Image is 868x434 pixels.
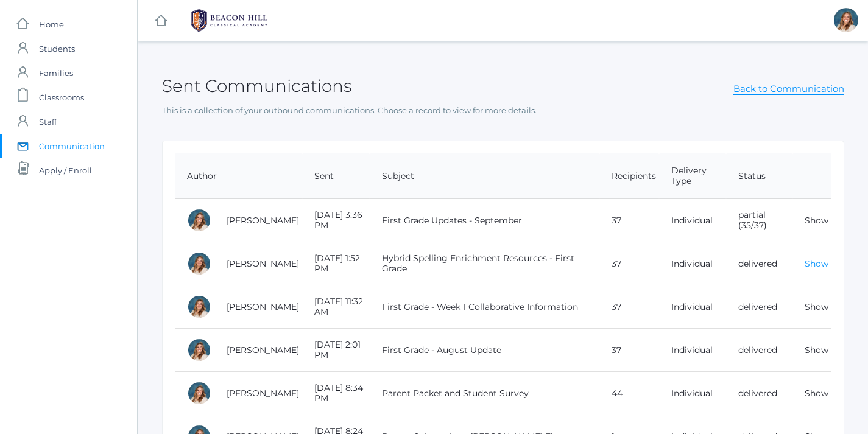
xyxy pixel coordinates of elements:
td: Individual [659,199,726,242]
span: Staff [39,110,57,134]
td: First Grade - Week 1 Collaborative Information [370,285,599,329]
th: Sent [302,153,370,199]
td: partial (35/37) [726,199,792,242]
div: Liv Barber [187,208,211,233]
td: Individual [659,242,726,285]
td: [DATE] 3:36 PM [302,199,370,242]
span: Home [39,12,64,37]
a: Show [805,388,828,399]
a: Show [805,301,828,312]
div: Liv Barber [834,8,858,32]
td: [DATE] 1:52 PM [302,242,370,285]
a: Show [805,215,828,226]
td: 44 [599,372,659,415]
a: Show [805,345,828,355]
span: Communication [39,134,105,158]
td: 37 [599,285,659,329]
td: delivered [726,329,792,372]
div: Liv Barber [187,251,211,276]
th: Recipients [599,153,659,199]
td: 37 [599,242,659,285]
td: [DATE] 11:32 AM [302,285,370,329]
td: Hybrid Spelling Enrichment Resources - First Grade [370,242,599,285]
a: [PERSON_NAME] [227,345,299,355]
td: 37 [599,329,659,372]
a: [PERSON_NAME] [227,258,299,269]
td: Individual [659,372,726,415]
img: BHCALogos-05-308ed15e86a5a0abce9b8dd61676a3503ac9727e845dece92d48e8588c001991.png [183,5,275,36]
td: [DATE] 8:34 PM [302,372,370,415]
span: Students [39,37,75,61]
a: Show [805,258,828,269]
td: Individual [659,329,726,372]
th: Subject [370,153,599,199]
span: Apply / Enroll [39,158,92,183]
p: This is a collection of your outbound communications. Choose a record to view for more details. [162,105,844,117]
a: Back to Communication [733,83,844,95]
td: [DATE] 2:01 PM [302,329,370,372]
span: Classrooms [39,85,84,110]
th: Author [175,153,302,199]
td: Individual [659,285,726,329]
td: 37 [599,199,659,242]
div: Liv Barber [187,295,211,319]
div: Liv Barber [187,381,211,405]
td: First Grade Updates - September [370,199,599,242]
td: delivered [726,372,792,415]
th: Status [726,153,792,199]
td: delivered [726,242,792,285]
td: delivered [726,285,792,329]
a: [PERSON_NAME] [227,301,299,312]
span: Families [39,61,73,85]
h2: Sent Communications [162,77,351,96]
th: Delivery Type [659,153,726,199]
a: [PERSON_NAME] [227,388,299,399]
td: First Grade - August Update [370,329,599,372]
div: Liv Barber [187,338,211,362]
td: Parent Packet and Student Survey [370,372,599,415]
a: [PERSON_NAME] [227,215,299,226]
